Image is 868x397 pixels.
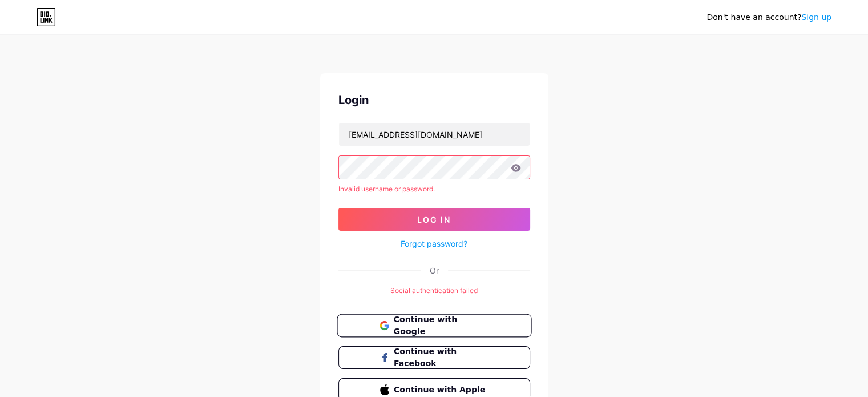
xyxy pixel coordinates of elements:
span: Continue with Google [393,314,488,338]
button: Continue with Google [337,314,531,338]
input: Username [339,123,530,146]
div: Login [338,91,530,109]
div: Invalid username or password. [338,184,530,194]
a: Sign up [801,13,831,22]
a: Forgot password? [401,238,467,250]
a: Continue with Google [338,314,530,337]
div: Don't have an account? [706,11,831,23]
div: Social authentication failed [338,286,530,296]
button: Log In [338,208,530,231]
span: Continue with Apple [394,384,488,396]
span: Continue with Facebook [394,346,488,370]
span: Log In [417,215,451,224]
button: Continue with Facebook [338,346,530,369]
div: Or [430,264,439,276]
